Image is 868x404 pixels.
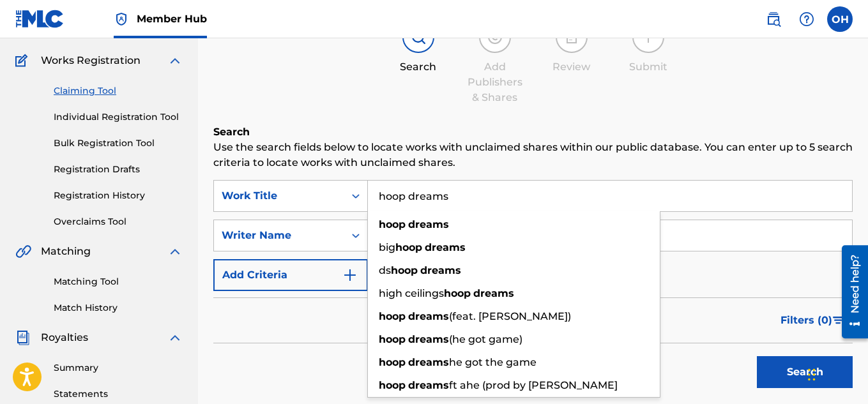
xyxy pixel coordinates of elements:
[379,333,406,345] strong: hoop
[757,356,853,388] button: Search
[804,343,868,404] iframe: Chat Widget
[379,310,406,322] strong: hoop
[213,259,368,291] button: Add Criteria
[408,333,449,345] strong: dreams
[379,379,406,391] strong: hoop
[54,110,183,124] a: Individual Registration Tool
[41,330,88,345] span: Royalties
[167,330,183,345] img: expand
[540,59,604,75] div: Review
[15,10,65,28] img: MLC Logo
[449,379,618,391] span: ft ahe (prod by [PERSON_NAME]
[54,163,183,176] a: Registration Drafts
[408,218,449,230] strong: dreams
[342,267,358,283] img: 9d2ae6d4665cec9f34b9.svg
[54,301,183,315] a: Match History
[379,356,406,368] strong: hoop
[832,241,868,343] iframe: Resource Center
[386,59,450,75] div: Search
[794,6,819,32] div: Help
[54,275,183,288] a: Matching Tool
[780,313,832,328] span: Filters ( 0 )
[137,11,207,26] span: Member Hub
[41,53,141,68] span: Works Registration
[449,333,522,345] span: (he got game)
[54,387,183,401] a: Statements
[15,330,31,345] img: Royalties
[54,84,183,98] a: Claiming Tool
[408,310,449,322] strong: dreams
[114,11,129,27] img: Top Rightsholder
[213,180,853,394] form: Search Form
[167,53,183,68] img: expand
[473,287,514,299] strong: dreams
[808,355,816,394] div: Drag
[449,310,571,322] span: (feat. [PERSON_NAME])
[379,264,391,276] span: ds
[54,137,183,150] a: Bulk Registration Tool
[408,379,449,391] strong: dreams
[420,264,461,276] strong: dreams
[54,361,183,375] a: Summary
[799,11,814,27] img: help
[408,356,449,368] strong: dreams
[391,264,418,276] strong: hoop
[41,244,91,259] span: Matching
[827,6,853,32] div: User Menu
[444,287,471,299] strong: hoop
[395,241,422,253] strong: hoop
[449,356,537,368] span: he got the game
[222,188,337,204] div: Work Title
[213,140,853,170] p: Use the search fields below to locate works with unclaimed shares within our public database. You...
[54,189,183,202] a: Registration History
[15,244,31,259] img: Matching
[167,244,183,259] img: expand
[54,215,183,228] a: Overclaims Tool
[616,59,680,75] div: Submit
[766,11,781,27] img: search
[425,241,466,253] strong: dreams
[379,287,444,299] span: high ceilings
[222,228,337,243] div: Writer Name
[15,53,32,68] img: Works Registration
[761,6,786,32] a: Public Search
[379,241,395,253] span: big
[213,124,853,140] h6: Search
[773,304,853,336] button: Filters (0)
[379,218,406,230] strong: hoop
[463,59,527,105] div: Add Publishers & Shares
